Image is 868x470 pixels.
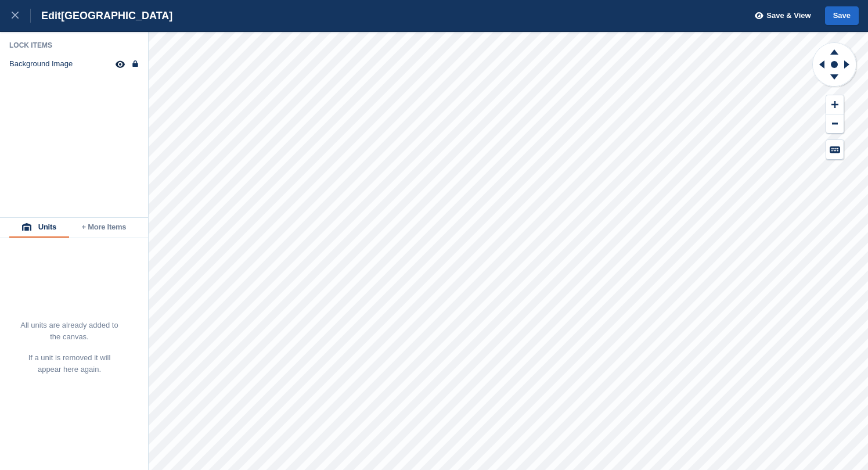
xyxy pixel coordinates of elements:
button: Zoom Out [826,114,844,134]
button: Keyboard Shortcuts [826,140,844,159]
button: Zoom In [826,95,844,114]
div: Edit [GEOGRAPHIC_DATA] [31,9,172,23]
button: + More Items [69,218,139,238]
div: Background Image [9,59,73,69]
div: Lock Items [9,41,139,50]
span: Save & View [766,10,811,21]
p: If a unit is removed it will appear here again. [20,352,119,375]
button: Units [9,218,69,238]
p: All units are already added to the canvas. [20,320,119,343]
button: Save [825,6,859,26]
button: Save & View [748,6,811,26]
